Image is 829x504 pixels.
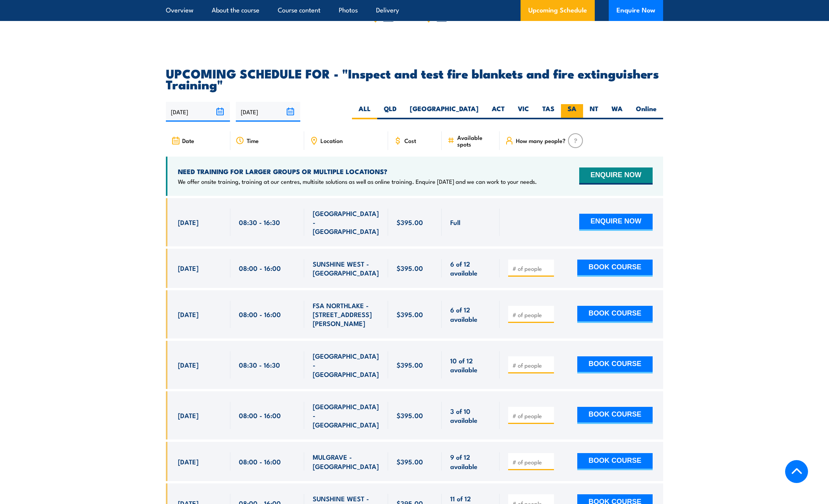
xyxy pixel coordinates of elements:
span: Cost [404,137,416,144]
button: BOOK COURSE [577,407,653,424]
span: How many people? [516,137,566,144]
button: BOOK COURSE [577,356,653,373]
span: $395.00 [397,457,423,466]
span: [GEOGRAPHIC_DATA] - [GEOGRAPHIC_DATA] [313,209,380,236]
h2: UPCOMING SCHEDULE FOR - "Inspect and test fire blankets and fire extinguishers Training" [166,68,663,89]
span: Available spots [457,134,494,147]
input: # of people [512,412,551,420]
input: # of people [512,458,551,466]
span: $395.00 [397,310,423,319]
span: [DATE] [178,263,199,272]
button: BOOK COURSE [577,260,653,277]
input: To date [236,102,300,122]
span: 9 of 12 available [450,452,491,471]
span: [DATE] [178,310,199,319]
span: $395.00 [397,411,423,420]
h4: NEED TRAINING FOR LARGER GROUPS OR MULTIPLE LOCATIONS? [178,167,537,176]
span: $395.00 [397,218,423,227]
span: 08:30 - 16:30 [239,360,280,369]
span: [DATE] [178,360,199,369]
p: We offer onsite training, training at our centres, multisite solutions as well as online training... [178,178,537,185]
span: [DATE] [178,457,199,466]
span: 08:00 - 16:00 [239,457,281,466]
span: [GEOGRAPHIC_DATA] - [GEOGRAPHIC_DATA] [313,351,380,378]
span: 6 of 12 available [450,305,491,323]
a: VIC [383,13,394,23]
span: 08:00 - 16:00 [239,310,281,319]
span: 10 of 12 available [450,356,491,374]
span: $395.00 [397,263,423,272]
label: TAS [536,104,561,119]
button: BOOK COURSE [577,306,653,323]
label: WA [605,104,629,119]
span: 6 of 12 available [450,259,491,277]
span: $395.00 [397,360,423,369]
label: SA [561,104,583,119]
button: ENQUIRE NOW [579,167,653,185]
span: MULGRAVE - [GEOGRAPHIC_DATA] [313,452,380,471]
label: ACT [485,104,511,119]
span: FSA NORTHLAKE - [STREET_ADDRESS][PERSON_NAME] [313,301,380,328]
span: [GEOGRAPHIC_DATA] - [GEOGRAPHIC_DATA] [313,402,380,429]
label: VIC [511,104,536,119]
span: Full [450,218,460,227]
label: QLD [377,104,403,119]
label: Online [629,104,663,119]
a: WA [437,13,446,23]
span: Location [320,137,343,144]
button: BOOK COURSE [577,453,653,470]
span: 08:30 - 16:30 [239,218,280,227]
input: # of people [512,361,551,369]
label: ALL [352,104,377,119]
button: ENQUIRE NOW [579,214,653,231]
span: [DATE] [178,218,199,227]
span: Time [247,137,259,144]
span: [DATE] [178,411,199,420]
span: Date [182,137,194,144]
input: # of people [512,311,551,319]
input: From date [166,102,230,122]
input: # of people [512,265,551,272]
span: SUNSHINE WEST - [GEOGRAPHIC_DATA] [313,259,380,277]
label: [GEOGRAPHIC_DATA] [403,104,485,119]
label: NT [583,104,605,119]
span: 08:00 - 16:00 [239,263,281,272]
span: 08:00 - 16:00 [239,411,281,420]
span: 3 of 10 available [450,406,491,425]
